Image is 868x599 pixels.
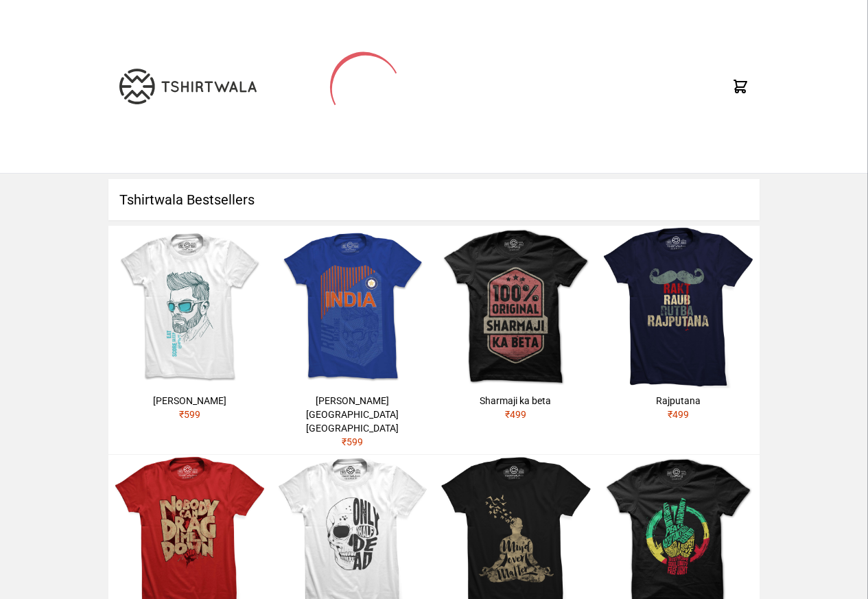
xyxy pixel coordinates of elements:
img: TW-LOGO-400-104.png [119,69,257,104]
img: KOHLI-JERSEY-ROUNDNECK-MALE-FINAL-MOCKUP-1500px-FRONT.jpg [271,226,434,388]
div: Sharmaji ka beta [440,394,591,408]
a: Sharmaji ka beta₹499 [434,226,597,427]
div: [PERSON_NAME] [114,394,266,408]
img: KOHLI-ROUNDNECK-MALE-FINAL-MOCKUP-1500px-WHITE.jpg [108,226,271,388]
div: [PERSON_NAME] [GEOGRAPHIC_DATA] [GEOGRAPHIC_DATA] [277,394,428,435]
img: 1-6.jpg [434,226,597,388]
span: ₹ 499 [505,409,526,420]
a: [PERSON_NAME]₹599 [108,226,271,427]
a: [PERSON_NAME] [GEOGRAPHIC_DATA] [GEOGRAPHIC_DATA]₹599 [271,226,434,454]
span: ₹ 599 [179,409,200,420]
h1: Tshirtwala Bestsellers [108,179,760,220]
span: ₹ 599 [342,436,363,447]
img: 1-2.jpg [597,226,760,388]
div: Rajputana [602,394,754,408]
span: ₹ 499 [668,409,689,420]
a: Rajputana₹499 [597,226,760,427]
